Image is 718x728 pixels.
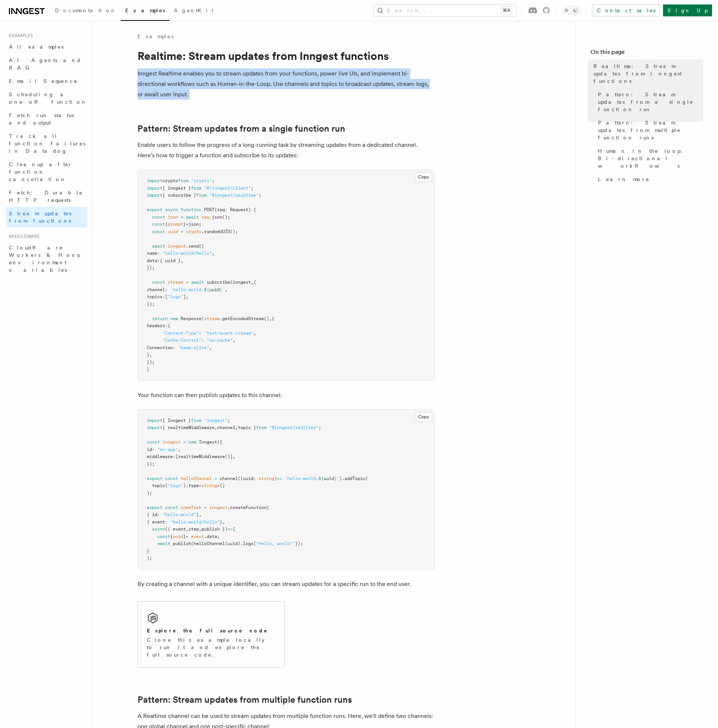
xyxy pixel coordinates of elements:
span: import [147,193,162,198]
span: { [165,222,168,227]
span: } [334,476,337,481]
span: "inngest" [204,418,227,423]
span: ( [165,483,168,488]
span: Track all function failures in Datadog [9,133,85,154]
span: (uuid) [225,541,240,546]
span: Examples [6,33,33,39]
span: topics [147,294,162,299]
span: ; [318,425,321,430]
span: < [199,483,201,488]
span: ({ event [165,526,186,532]
span: inngest [168,244,186,249]
span: Response [181,316,201,321]
span: : [157,258,160,263]
span: Email Sequence [9,78,78,84]
span: const [152,215,165,220]
span: topic } [238,425,256,430]
span: , [251,280,253,285]
span: from [256,425,266,430]
span: { [233,526,235,532]
p: Enable users to follow the progress of a long-running task by streaming updates from a dedicated ... [138,140,435,161]
span: ` [222,287,225,292]
span: ) { [248,207,256,212]
span: { inngest } [162,186,191,191]
span: export [147,207,162,212]
span: } [183,222,186,227]
a: Documentation [51,2,121,20]
span: "Content-Type" [162,331,199,336]
span: { [168,323,170,328]
button: Copy [415,172,432,182]
span: "Cache-Control" [162,338,201,343]
span: export [147,505,162,510]
span: crypto [162,178,178,183]
span: => [227,526,233,532]
a: Contact sales [592,4,660,16]
span: Examples [125,7,165,13]
span: = [186,280,188,285]
span: Middleware [6,233,40,239]
span: : [173,454,175,459]
span: "@inngest/realtime" [269,425,318,430]
span: channel [217,425,235,430]
span: "@inngest/realtime" [209,193,259,198]
span: } [147,352,149,357]
span: } [220,287,222,292]
span: ] [183,294,186,299]
p: By creating a channel with a unique identifier, you can stream updates for a specific run to the ... [138,579,435,589]
a: Cleanup after function cancellation [6,158,87,186]
span: const [152,222,165,227]
span: Fetch: Durable HTTP requests [9,190,83,203]
span: realtimeMiddleware [178,454,225,459]
a: Examples [121,2,169,21]
span: )); [295,541,303,546]
span: ( [201,316,204,321]
span: from [178,178,188,183]
span: : [173,345,175,350]
span: inngest [209,505,227,510]
span: helloChannel [181,476,212,481]
a: Fetch run status and output [6,109,87,129]
span: "logs" [168,483,183,488]
span: const [152,229,165,234]
span: ${ [204,287,209,292]
span: : [157,251,160,256]
a: Pattern: Stream updates from a single function run [595,88,703,116]
span: }); [147,265,155,270]
span: , [253,331,256,336]
span: stream [204,316,220,321]
span: "logs" [168,294,183,299]
span: new [188,439,196,445]
span: , [214,425,217,430]
span: Request [230,207,248,212]
span: ( [266,505,269,510]
span: Connection [147,345,173,350]
p: Inngest Realtime enables you to stream updates from your functions, power live UIs, and implement... [138,68,435,100]
span: (); [222,215,230,220]
span: function [181,207,201,212]
span: "keep-alive" [178,345,209,350]
button: Search...⌘K [373,4,516,16]
span: ) [183,483,186,488]
span: , [225,287,227,292]
span: (inngest [230,280,251,285]
span: async [165,207,178,212]
a: Stream updates from functions [6,207,87,228]
span: Cleanup after function cancellation [9,161,72,182]
span: AI Agents and RAG [9,57,81,71]
a: Examples [138,33,174,40]
span: ( [365,476,368,481]
span: ((uuid [238,476,253,481]
span: "hello-world/hello" [170,519,220,525]
span: "hello-world" [162,512,196,517]
a: Learn more [595,173,703,186]
h4: On this page [591,48,703,59]
span: someTask [181,505,201,510]
a: Explore the full source codeClone this example locally to run it and explore the full source code. [138,601,285,668]
a: Sign Up [663,4,712,16]
span: ; [259,193,261,198]
span: All examples [9,44,64,50]
a: Email Sequence [6,74,87,88]
span: await [157,541,170,546]
span: , [149,352,152,357]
